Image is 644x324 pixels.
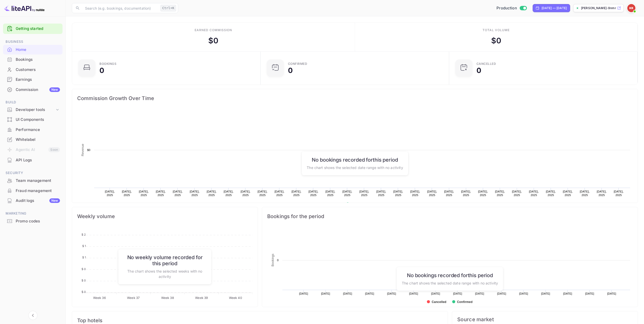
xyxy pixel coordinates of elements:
[541,292,550,295] text: [DATE]
[16,198,60,204] div: Audit logs
[99,67,104,74] div: 0
[3,135,63,144] a: Whitelabel
[288,62,307,65] div: Confirmed
[3,55,63,64] a: Bookings
[16,137,60,143] div: Whitelabel
[580,190,590,197] text: [DATE], 2025
[376,190,386,197] text: [DATE], 2025
[529,190,539,197] text: [DATE], 2025
[81,144,85,156] text: Revenue
[3,196,63,206] div: Audit logsNew
[3,125,63,134] a: Performance
[3,186,63,195] a: Fraud management
[3,115,63,124] a: UI Components
[81,290,86,294] tspan: $ 0
[81,279,86,282] tspan: $ 0
[81,233,86,236] tspan: $ 2
[3,55,63,65] div: Bookings
[16,157,60,163] div: API Logs
[351,202,364,206] text: Revenue
[483,28,510,32] div: Total volume
[16,87,60,93] div: Commission
[87,148,90,151] text: $0
[173,190,183,197] text: [DATE], 2025
[308,190,318,197] text: [DATE], 2025
[563,292,572,295] text: [DATE]
[208,35,218,46] div: $ 0
[77,94,633,102] span: Commission Growth Over Time
[3,155,63,165] a: API Logs
[271,254,275,266] text: Bookings
[387,292,396,295] text: [DATE]
[99,62,116,65] div: Bookings
[476,67,481,74] div: 0
[3,45,63,54] a: Home
[444,190,454,197] text: [DATE], 2025
[519,292,528,295] text: [DATE]
[190,190,200,197] text: [DATE], 2025
[122,190,132,197] text: [DATE], 2025
[3,65,63,74] a: Customers
[342,190,352,197] text: [DATE], 2025
[3,170,63,176] span: Security
[224,190,234,197] text: [DATE], 2025
[321,292,330,295] text: [DATE]
[427,190,437,197] text: [DATE], 2025
[3,135,63,145] div: Whitelabel
[16,188,60,194] div: Fraud management
[288,67,293,74] div: 0
[3,24,63,34] div: Getting started
[299,292,308,295] text: [DATE]
[614,190,624,197] text: [DATE], 2025
[93,296,106,300] tspan: Week 36
[258,190,267,197] text: [DATE], 2025
[82,256,86,259] tspan: $ 1
[127,296,140,300] tspan: Week 37
[3,105,63,114] div: Developer tools
[563,190,573,197] text: [DATE], 2025
[343,292,352,295] text: [DATE]
[496,5,517,11] span: Production
[123,269,206,279] p: The chart shows the selected weeks with no activity
[3,115,63,125] div: UI Components
[402,272,498,278] h6: No bookings recorded for this period
[16,218,60,224] div: Promo codes
[277,259,279,262] text: 0
[410,190,420,197] text: [DATE], 2025
[3,75,63,85] div: Earnings
[49,87,60,92] div: New
[195,28,232,32] div: Earned commission
[3,125,63,135] div: Performance
[546,190,556,197] text: [DATE], 2025
[4,4,45,12] img: LiteAPI logo
[359,190,369,197] text: [DATE], 2025
[453,292,462,295] text: [DATE]
[81,267,86,271] tspan: $ 0
[16,178,60,184] div: Team management
[409,292,418,295] text: [DATE]
[195,296,208,300] tspan: Week 39
[16,107,55,113] div: Developer tools
[82,3,158,13] input: Search (e.g. bookings, documentation)
[77,212,253,220] span: Weekly volume
[512,190,522,197] text: [DATE], 2025
[3,39,63,45] span: Business
[123,254,206,266] h6: No weekly volume recorded for this period
[3,100,63,105] span: Build
[3,211,63,216] span: Marketing
[49,198,60,203] div: New
[16,117,60,123] div: UI Components
[82,244,86,248] tspan: $ 1
[3,176,63,186] div: Team management
[292,190,301,197] text: [DATE], 2025
[307,157,403,163] h6: No bookings recorded for this period
[161,296,174,300] tspan: Week 38
[275,190,284,197] text: [DATE], 2025
[207,190,217,197] text: [DATE], 2025
[156,190,166,197] text: [DATE], 2025
[3,85,63,94] a: CommissionNew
